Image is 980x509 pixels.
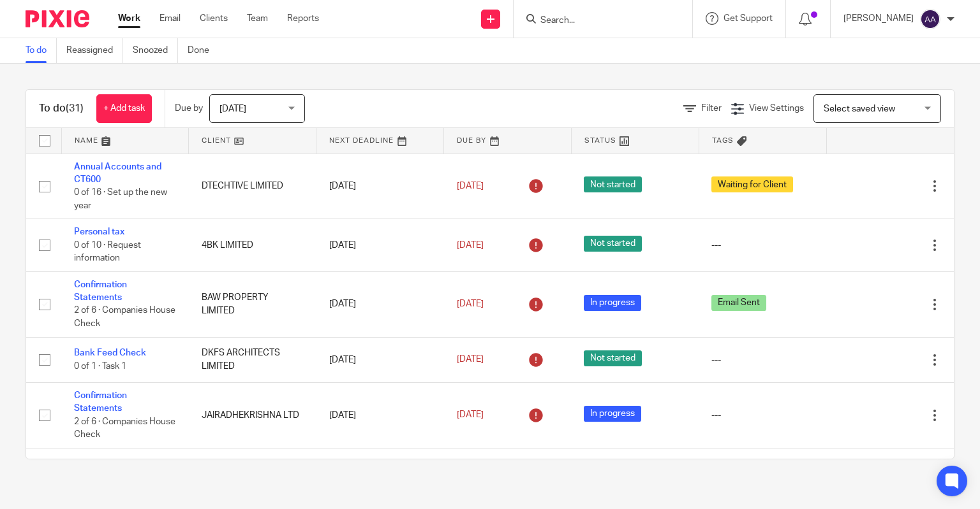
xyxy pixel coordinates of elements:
td: [DATE] [316,154,444,219]
span: In progress [584,406,641,422]
td: JAIRADHEKRISHNA LTD [189,382,316,448]
span: 2 of 6 · Companies House Check [74,417,175,440]
span: 0 of 1 · Task 1 [74,362,126,371]
span: [DATE] [457,355,484,364]
span: Email Sent [711,295,766,311]
a: Snoozed [133,38,178,63]
div: --- [711,239,813,252]
a: Bank Feed Check [74,348,146,357]
a: Email [160,12,181,25]
a: + Add task [96,94,152,123]
span: View Settings [749,104,804,113]
span: [DATE] [457,411,484,420]
span: [DATE] [457,241,484,250]
a: Personal tax [74,227,124,236]
input: Search [539,15,654,27]
span: Filter [701,104,722,113]
span: Select saved view [824,104,895,113]
a: To do [26,38,57,63]
a: Clients [200,12,228,25]
td: DKFS ARCHITECTS LIMITED [189,337,316,382]
span: (31) [66,103,84,113]
td: BAW PROPERTY LIMITED [189,271,316,337]
img: Pixie [26,10,89,27]
span: 0 of 10 · Request information [74,241,141,263]
div: --- [711,354,813,366]
td: [DATE] [316,219,444,271]
a: Confirmation Statements [74,391,127,413]
td: [DATE] [316,382,444,448]
a: Reassigned [66,38,123,63]
span: Not started [584,350,642,366]
td: [DATE] [316,448,444,493]
td: [DATE] [316,271,444,337]
a: Confirmation Statements [74,280,127,302]
span: [DATE] [457,299,484,308]
span: Waiting for Client [711,176,793,192]
td: 5IVETECH LIMITED [189,448,316,493]
a: Team [247,12,268,25]
img: svg%3E [920,9,940,29]
div: --- [711,409,813,422]
td: [DATE] [316,337,444,382]
span: 0 of 16 · Set up the new year [74,188,167,210]
td: DTECHTIVE LIMITED [189,154,316,219]
p: [PERSON_NAME] [843,12,914,25]
span: [DATE] [219,104,246,113]
a: Done [188,38,219,63]
span: In progress [584,295,641,311]
h1: To do [39,102,84,115]
span: Get Support [724,14,773,23]
span: Not started [584,236,642,252]
td: 4BK LIMITED [189,219,316,271]
span: [DATE] [457,182,484,190]
span: Not started [584,176,642,192]
a: Work [118,12,140,25]
a: Reports [287,12,319,25]
span: Tags [712,137,734,144]
span: 2 of 6 · Companies House Check [74,306,175,329]
p: Due by [175,102,203,115]
a: Annual Accounts and CT600 [74,162,161,184]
